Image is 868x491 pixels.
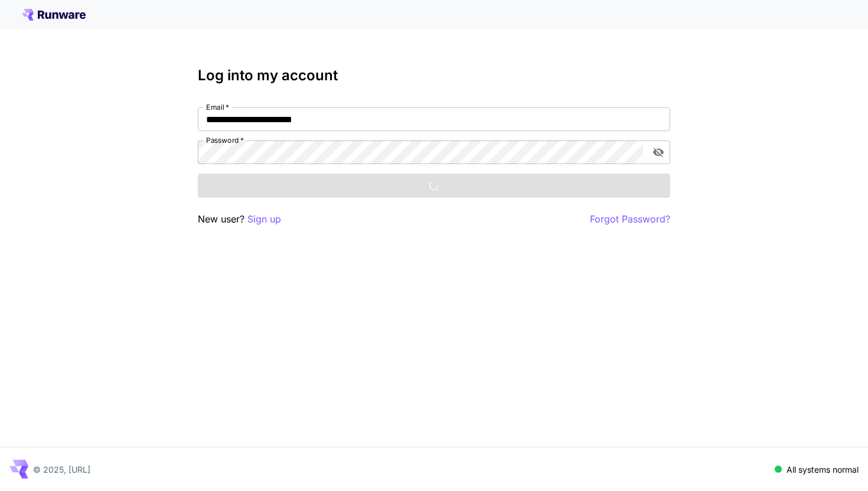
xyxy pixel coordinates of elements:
p: © 2025, [URL] [33,463,90,476]
button: Forgot Password? [590,212,670,227]
p: New user? [198,212,281,227]
p: All systems normal [787,463,859,476]
label: Email [206,102,229,112]
label: Password [206,135,244,145]
button: Sign up [247,212,281,227]
h3: Log into my account [198,67,670,84]
button: toggle password visibility [648,142,669,163]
